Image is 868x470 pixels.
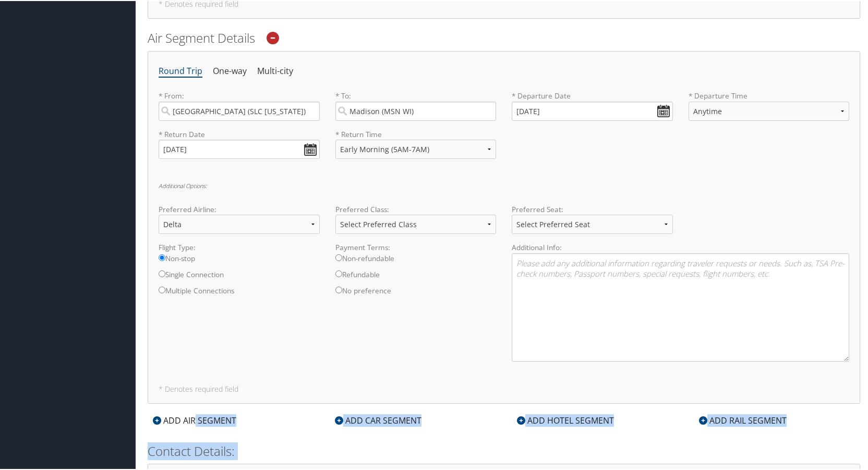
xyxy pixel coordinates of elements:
[335,286,342,292] input: No preference
[159,203,320,214] label: Preferred Airline:
[257,61,293,80] li: Multi-city
[148,28,860,46] h2: Air Segment Details
[330,413,427,426] div: ADD CAR SEGMENT
[159,61,202,80] li: Round Trip
[148,441,860,459] h2: Contact Details:
[159,90,320,119] label: * From:
[159,128,320,139] label: * Return Date
[148,413,242,426] div: ADD AIR SEGMENT
[335,101,497,120] input: City or Airport Code
[335,285,497,301] label: No preference
[335,268,497,285] label: Refundable
[159,252,320,268] label: Non-stop
[335,253,342,260] input: Non-refundable
[689,101,850,120] select: * Departure Time
[335,241,497,252] label: Payment Terms:
[159,101,320,120] input: City or Airport Code
[512,101,673,120] input: MM/DD/YYYY
[159,269,165,276] input: Single Connection
[335,203,497,214] label: Preferred Class:
[512,90,673,100] label: * Departure Date
[512,203,673,214] label: Preferred Seat:
[512,241,849,252] label: Additional Info:
[159,182,849,188] h6: Additional Options:
[159,286,165,292] input: Multiple Connections
[213,61,247,80] li: One-way
[694,413,792,426] div: ADD RAIL SEGMENT
[159,241,320,252] label: Flight Type:
[512,413,619,426] div: ADD HOTEL SEGMENT
[335,269,342,276] input: Refundable
[159,285,320,301] label: Multiple Connections
[159,139,320,158] input: MM/DD/YYYY
[689,90,850,128] label: * Departure Time
[159,385,849,392] h5: * Denotes required field
[335,252,497,268] label: Non-refundable
[335,128,497,139] label: * Return Time
[159,268,320,285] label: Single Connection
[159,253,165,260] input: Non-stop
[335,90,497,119] label: * To:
